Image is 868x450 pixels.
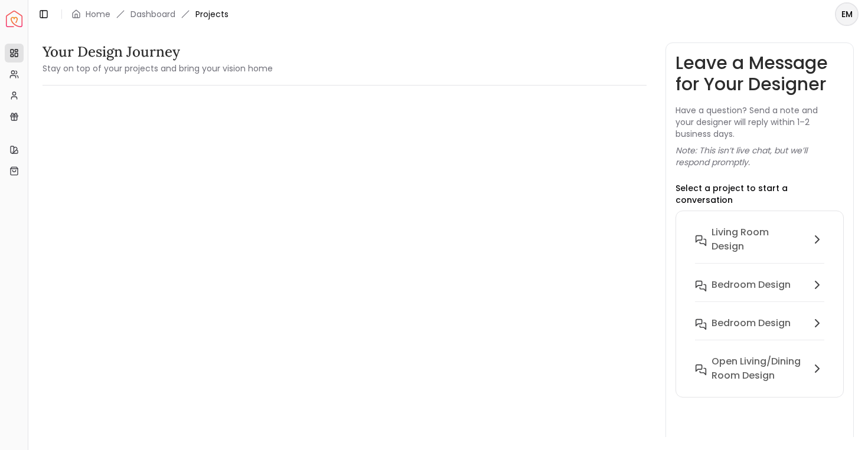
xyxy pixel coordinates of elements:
[676,182,844,206] p: Select a project to start a conversation
[686,273,834,311] button: Bedroom design
[686,221,834,273] button: Living Room design
[6,11,22,27] a: Spacejoy
[712,278,791,292] h6: Bedroom design
[676,52,844,95] h3: Leave a Message for Your Designer
[71,8,229,20] nav: breadcrumb
[712,225,789,254] h6: Living Room design
[676,104,844,140] p: Have a question? Send a note and your designer will reply within 1–2 business days.
[836,4,857,25] span: EM
[43,63,273,74] small: Stay on top of your projects and bring your vision home
[676,144,844,168] p: Note: This isn’t live chat, but we’ll respond promptly.
[712,354,806,383] h6: Open Living/Dining Room Design
[686,350,834,387] button: Open Living/Dining Room Design
[686,311,834,350] button: Bedroom Design
[130,8,175,20] a: Dashboard
[86,8,110,20] a: Home
[6,11,22,27] img: Spacejoy Logo
[712,316,791,330] h6: Bedroom Design
[43,42,273,61] h3: Your Design Journey
[195,8,229,20] span: Projects
[835,2,859,26] button: EM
